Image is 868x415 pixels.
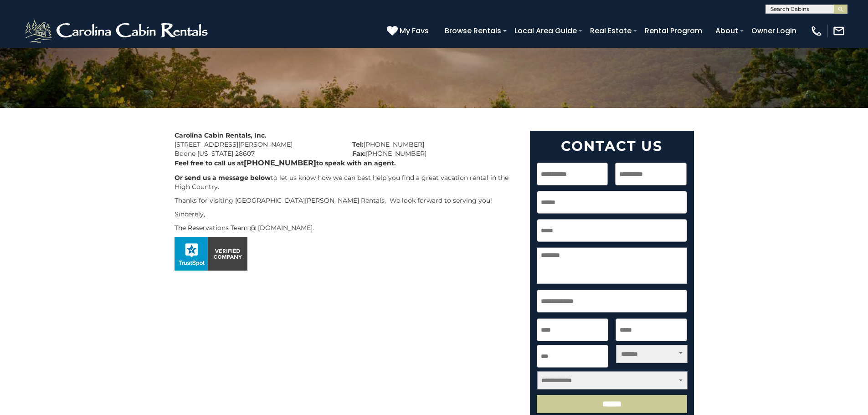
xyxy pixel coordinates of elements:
[387,25,431,37] a: My Favs
[175,223,516,232] p: The Reservations Team @ [DOMAIN_NAME].
[244,159,316,167] b: [PHONE_NUMBER]
[352,149,366,158] strong: Fax:
[175,237,247,271] img: seal_horizontal.png
[440,23,506,39] a: Browse Rentals
[175,210,516,219] p: Sincerely,
[640,23,707,39] a: Rental Program
[175,174,271,182] b: Or send us a message below
[810,25,823,37] img: phone-regular-white.png
[747,23,801,39] a: Owner Login
[400,25,429,36] span: My Favs
[175,159,244,167] b: Feel free to call us at
[175,131,267,139] strong: Carolina Cabin Rentals, Inc.
[711,23,743,39] a: About
[23,17,212,45] img: White-1-2.png
[586,23,636,39] a: Real Estate
[832,25,845,37] img: mail-regular-white.png
[352,140,364,149] strong: Tel:
[537,138,687,154] h2: Contact Us
[345,131,523,158] div: [PHONE_NUMBER] [PHONE_NUMBER]
[175,196,516,205] p: Thanks for visiting [GEOGRAPHIC_DATA][PERSON_NAME] Rentals. We look forward to serving you!
[168,131,345,158] div: [STREET_ADDRESS][PERSON_NAME] Boone [US_STATE] 28607
[510,23,581,39] a: Local Area Guide
[316,159,396,167] b: to speak with an agent.
[175,173,516,191] p: to let us know how we can best help you find a great vacation rental in the High Country.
